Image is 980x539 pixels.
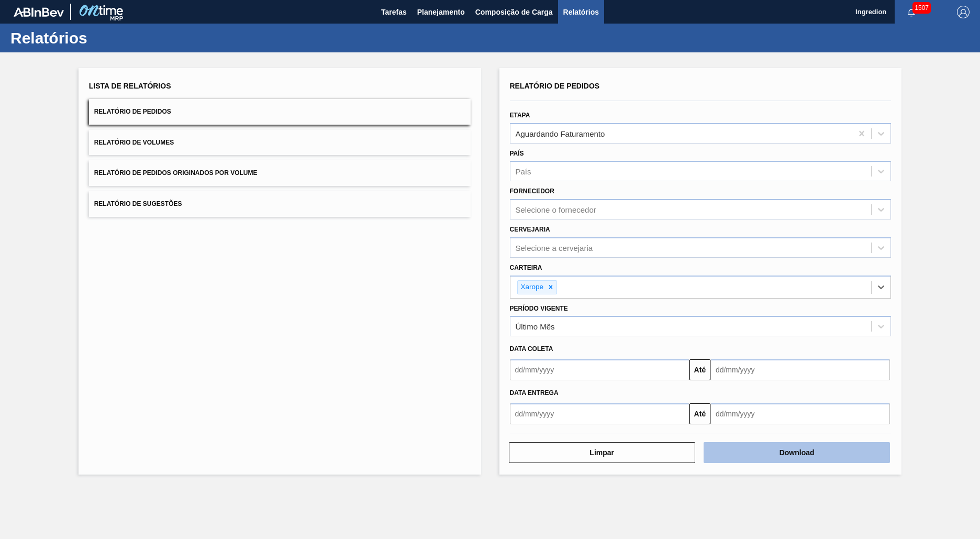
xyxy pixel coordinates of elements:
[509,442,695,463] button: Limpar
[89,82,171,90] span: Lista de Relatórios
[912,2,931,14] span: 1507
[516,243,593,252] div: Selecione a cervejaria
[510,264,542,271] label: Carteira
[510,305,568,312] label: Período Vigente
[89,130,471,156] button: Relatório de Volumes
[417,6,465,18] span: Planejamento
[518,281,545,294] div: Xarope
[510,403,689,424] input: dd/mm/yyyy
[510,150,524,157] label: País
[89,160,471,186] button: Relatório de Pedidos Originados por Volume
[10,32,196,44] h1: Relatórios
[516,167,531,176] div: País
[89,191,471,217] button: Relatório de Sugestões
[710,403,890,424] input: dd/mm/yyyy
[510,389,559,397] span: Data entrega
[516,322,555,331] div: Último Mês
[510,82,600,90] span: Relatório de Pedidos
[516,129,605,138] div: Aguardando Faturamento
[94,108,171,115] span: Relatório de Pedidos
[89,99,471,125] button: Relatório de Pedidos
[510,112,530,119] label: Etapa
[689,403,710,424] button: Até
[510,359,689,380] input: dd/mm/yyyy
[381,6,407,18] span: Tarefas
[704,442,890,463] button: Download
[710,359,890,380] input: dd/mm/yyyy
[689,359,710,380] button: Até
[510,345,553,353] span: Data coleta
[94,200,182,207] span: Relatório de Sugestões
[516,205,596,214] div: Selecione o fornecedor
[14,7,64,17] img: TNhmsLtSVTkK8tSr43FrP2fwEKptu5GPRR3wAAAABJRU5ErkJggg==
[94,169,258,177] span: Relatório de Pedidos Originados por Volume
[510,188,554,195] label: Fornecedor
[510,226,550,233] label: Cervejaria
[895,5,928,19] button: Notificações
[94,139,174,146] span: Relatório de Volumes
[563,6,599,18] span: Relatórios
[475,6,553,18] span: Composição de Carga
[957,6,970,18] img: Logout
